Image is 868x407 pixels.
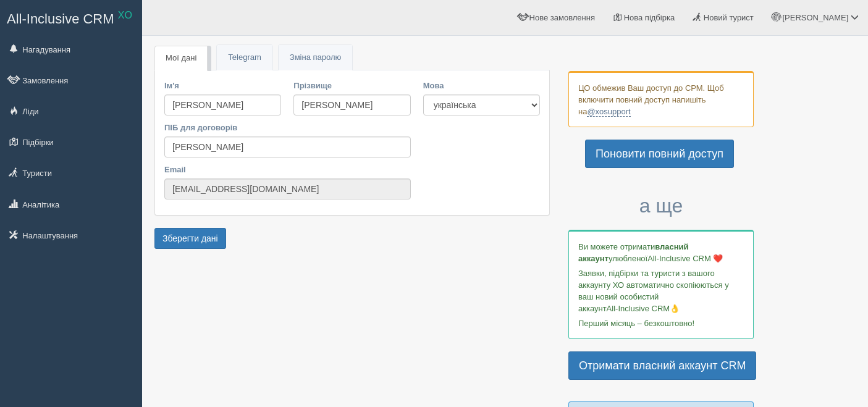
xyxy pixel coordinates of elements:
span: All-Inclusive CRM👌 [607,304,680,313]
span: Нова підбірка [624,13,675,22]
span: Зміна паролю [290,52,341,62]
label: Email [164,164,411,175]
p: Ви можете отримати улюбленої [578,241,744,264]
a: Мої дані [154,46,208,71]
div: ЦО обмежив Ваш доступ до СРМ. Щоб включити повний доступ напишіть на [568,71,754,127]
span: Новий турист [704,13,754,22]
span: [PERSON_NAME] [782,13,848,22]
label: ПІБ для договорів [164,122,411,133]
label: Мова [423,80,540,91]
a: Зміна паролю [279,45,352,70]
a: All-Inclusive CRM XO [1,1,141,35]
span: Нове замовлення [529,13,595,22]
sup: XO [118,10,132,20]
a: @xosupport [587,107,630,117]
span: All-Inclusive CRM ❤️ [647,254,723,263]
a: Отримати власний аккаунт CRM [568,351,756,380]
b: власний аккаунт [578,242,689,263]
p: Заявки, підбірки та туристи з вашого аккаунту ХО автоматично скопіюються у ваш новий особистий ак... [578,267,744,314]
a: Поновити повний доступ [585,140,734,168]
button: Зберегти дані [154,228,226,249]
p: Перший місяць – безкоштовно! [578,317,744,329]
span: All-Inclusive CRM [7,11,114,27]
h3: а ще [568,195,754,217]
input: Катерина Базалицька [164,136,411,157]
label: Ім'я [164,80,281,91]
a: Telegram [217,45,272,70]
label: Прізвище [293,80,410,91]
